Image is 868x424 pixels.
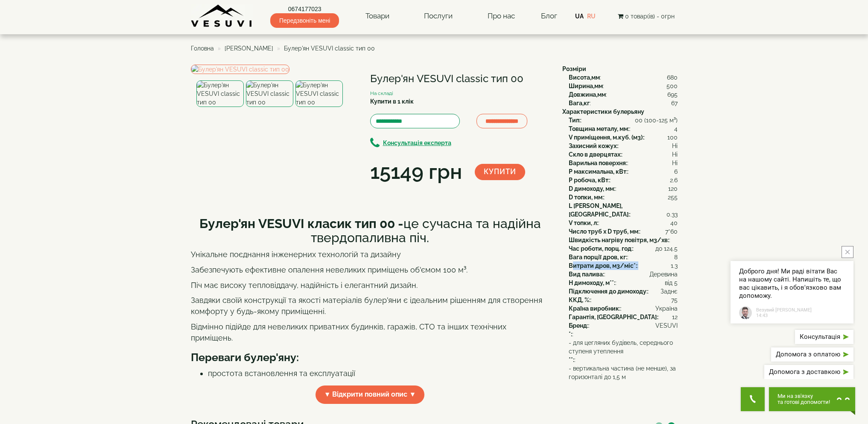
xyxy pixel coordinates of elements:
a: RU [587,13,596,20]
div: 15149 грн [370,157,462,187]
span: ▼ Відкрити повний опис ▼ [316,385,425,404]
div: : [569,116,678,125]
a: UA [575,13,584,20]
span: Заднє [660,287,678,296]
div: : [569,338,678,364]
span: Передзвоніть мені [270,13,339,28]
a: 0674177023 [270,5,339,13]
span: 4.5 [669,244,678,253]
button: Допомога з доставкою [764,365,853,379]
span: 2.6 [670,176,678,184]
span: 500 [666,82,678,90]
div: : [569,253,678,261]
button: Консультація [795,330,853,344]
p: Унікальне поєднання інженерних технологій та дизайну [191,249,549,260]
div: : [569,184,678,193]
b: Довжина,мм [569,91,606,98]
span: 6 [674,167,678,176]
span: до 12 [655,244,669,253]
b: Розміри [562,65,586,72]
b: D топки, мм: [569,194,604,201]
b: P робоча, кВт: [569,177,610,184]
b: L [PERSON_NAME], [GEOGRAPHIC_DATA]: [569,202,630,218]
b: V приміщення, м.куб. (м3): [569,134,644,141]
div: : [569,193,678,202]
span: Україна [655,304,678,313]
a: Блог [541,12,557,20]
a: Товари [357,6,398,26]
b: Тип: [569,117,581,124]
span: Ні [672,159,678,167]
span: Консультація [800,334,840,340]
b: Скло в дверцятах: [569,151,622,158]
span: 75 [671,296,678,304]
img: content [191,4,253,28]
span: 120 [668,184,678,193]
b: H димоходу, м**: [569,279,615,286]
div: : [569,133,678,142]
p: Забезпечують ефективне опалення невеликих приміщень об'ємом 100 м³. [191,264,549,276]
b: Підключення до димоходу: [569,288,648,295]
img: Булер'ян VESUVI classic тип 00 [196,80,244,107]
span: 8 [674,253,678,261]
small: На складі [370,90,393,96]
div: : [569,167,678,176]
span: 00 (100-125 м³) [635,116,678,125]
a: Головна [191,45,214,52]
div: : [569,321,678,330]
button: close button [842,246,853,258]
span: 695 [667,90,678,99]
b: Бренд: [569,322,588,329]
span: 14:43 [756,313,812,318]
b: Переваги булер'яну: [191,351,299,364]
span: та готові допомогти! [777,399,830,405]
div: : [569,125,678,133]
b: Консультація експерта [383,139,451,146]
span: - для цегляних будівель, середнього ступеня утеплення [569,338,678,356]
div: : [569,296,678,304]
div: : [569,99,678,107]
div: : [569,219,678,227]
p: Відмінно підійде для невеликих приватних будинків, гаражів, СТО та інших технічних приміщень. [191,321,549,343]
div: : [569,150,678,159]
button: Chat button [769,387,855,411]
span: 12 [672,313,678,321]
img: Булер'ян VESUVI classic тип 00 [191,65,289,74]
span: 1.3 [671,261,678,270]
img: Булер'ян VESUVI classic тип 00 [295,80,343,107]
span: Деревина [649,270,678,279]
div: : [569,261,678,270]
div: : [569,227,678,236]
span: 40 [670,219,678,227]
b: Вид палива: [569,271,604,278]
span: 0 товар(ів) - 0грн [625,13,675,20]
b: P максимальна, кВт: [569,168,628,175]
div: : [569,176,678,184]
span: 255 [668,193,678,202]
span: VESUVI [655,321,678,330]
span: Допомога з доставкою [769,369,840,375]
a: [PERSON_NAME] [225,45,273,52]
button: Купити [475,164,525,180]
b: Час роботи, порц. год: [569,245,633,252]
b: D димоходу, мм: [569,185,615,192]
span: Допомога з оплатою [776,351,840,358]
b: Висота,мм [569,74,600,81]
div: : [569,313,678,321]
b: Булер'ян VESUVI класик тип 00 - [199,216,403,231]
b: Гарантія, [GEOGRAPHIC_DATA]: [569,314,658,320]
div: : [569,202,678,219]
div: : [569,73,678,82]
span: 4 [674,125,678,133]
p: Піч має високу тепловіддачу, надійність і елегантний дизайн. [191,280,549,291]
span: Везувий [PERSON_NAME] [756,307,812,313]
li: простота встановлення та експлуатації [208,368,549,379]
b: Варильна поверхня: [569,160,627,166]
li: висока продуктивність [208,379,549,390]
label: Купити в 1 клік [370,97,414,106]
img: Булер'ян VESUVI classic тип 00 [246,80,293,107]
span: 680 [667,73,678,82]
